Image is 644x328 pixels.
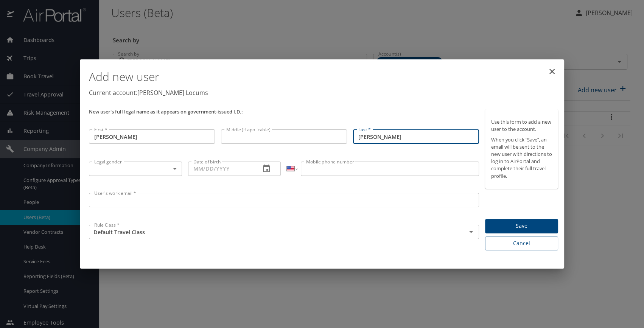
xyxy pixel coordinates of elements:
button: Open [466,227,476,237]
button: close [543,62,561,81]
div: ​ [89,162,182,176]
button: Cancel [485,236,558,250]
span: Save [491,221,552,231]
input: MM/DD/YYYY [188,162,255,176]
p: When you click “Save”, an email will be sent to the new user with directions to log in to AirPort... [491,136,552,180]
button: Save [485,219,558,234]
span: Cancel [491,239,552,248]
p: Use this form to add a new user to the account. [491,118,552,133]
p: New user's full legal name as it appears on government-issued I.D.: [89,109,479,114]
h1: Add new user [89,65,558,88]
p: Current account: [PERSON_NAME] Locums [89,88,558,97]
